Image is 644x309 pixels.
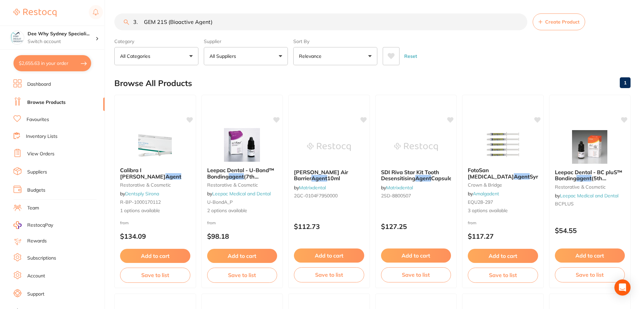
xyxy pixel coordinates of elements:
[294,193,338,199] span: 2GC-0104F7950000
[294,267,364,282] button: Save to list
[473,191,499,197] a: Amalgadent
[27,273,45,279] a: Account
[220,128,264,162] img: Leepac Dental - U-Bond™ Bonding agent (7th Generation) - High Quality Dental Product
[26,133,58,140] a: Inventory Lists
[468,249,538,263] button: Add to cart
[545,19,579,25] span: Create Product
[381,169,451,182] b: SDI Riva Star Kit Tooth Desensitising Agent Capsules
[207,167,274,180] span: Leepac Dental - U-Bond™ Bonding
[133,128,177,162] img: Calibra I Silane Coupling Agent
[120,199,161,205] span: R-BP-1000170112
[114,13,527,30] input: Search Products
[293,47,377,65] button: Relevance
[120,53,153,60] p: All Categories
[555,169,622,182] span: Leepac Dental - BC pluS™ Bonding
[381,248,451,263] button: Add to cart
[555,169,625,182] b: Leepac Dental - BC pluS™ Bonding agent (5th Generation) - High Quality Dental Product
[533,13,585,30] button: Create Product
[207,268,277,282] button: Save to list
[381,169,439,182] span: SDI Riva Star Kit Tooth Desensitising
[468,167,538,180] b: FotoSan Photosensitizer Agent Syringes
[13,55,91,71] button: $2,655.63 in your order
[120,232,190,240] p: $134.09
[13,221,22,229] img: RestocqPay
[28,38,96,45] p: Switch account
[27,222,53,229] span: RestocqPay
[468,191,499,197] span: by
[120,220,129,225] span: from
[120,167,165,180] span: Calibra I [PERSON_NAME]
[207,249,277,263] button: Add to cart
[27,81,51,88] a: Dashboard
[207,191,271,197] span: by
[125,191,159,197] a: Dentsply Sirona
[381,223,451,230] p: $127.25
[381,193,411,199] span: 2SD-8800507
[307,130,351,164] img: GC Gradia Air Barrier Agent 10ml
[120,182,190,188] small: restorative & cosmetic
[468,199,493,205] span: EQU28-297
[294,185,326,191] span: by
[394,130,438,164] img: SDI Riva Star Kit Tooth Desensitising Agent Capsules
[207,220,216,225] span: from
[415,175,431,182] em: Agent
[555,201,574,207] span: BCPLUS
[568,130,612,164] img: Leepac Dental - BC pluS™ Bonding agent (5th Generation) - High Quality Dental Product
[468,232,538,240] p: $117.27
[27,255,56,262] a: Subscriptions
[481,128,525,162] img: FotoSan Photosensitizer Agent Syringes
[13,221,53,229] a: RestocqPay
[576,175,592,182] em: agent
[468,207,538,214] span: 3 options available
[114,38,198,44] label: Category
[10,31,24,44] img: Dee Why Sydney Specialist Periodontics
[120,207,190,214] span: 1 options available
[114,79,192,88] h2: Browse All Products
[27,116,49,123] a: Favourites
[294,169,364,182] b: GC Gradia Air Barrier Agent 10ml
[212,191,271,197] a: Leepac Medical and Dental
[229,173,244,180] em: agent
[468,268,538,282] button: Save to list
[204,47,288,65] button: All Suppliers
[294,169,348,182] span: [PERSON_NAME] Air Barrier
[555,248,625,263] button: Add to cart
[165,173,181,180] em: Agent
[294,248,364,263] button: Add to cart
[114,47,198,65] button: All Categories
[207,167,277,180] b: Leepac Dental - U-Bond™ Bonding agent (7th Generation) - High Quality Dental Product
[210,53,239,60] p: All Suppliers
[431,175,455,182] span: Capsules
[468,220,477,225] span: from
[27,187,45,194] a: Budgets
[120,249,190,263] button: Add to cart
[120,167,190,180] b: Calibra I Silane Coupling Agent
[207,182,277,188] small: restorative & cosmetic
[555,267,625,282] button: Save to list
[386,185,413,191] a: Matrixdental
[468,167,514,180] span: FotoSan [MEDICAL_DATA]
[27,238,47,244] a: Rewards
[555,184,625,190] small: restorative & cosmetic
[614,279,631,296] div: Open Intercom Messenger
[207,207,277,214] span: 2 options available
[13,9,56,17] img: Restocq Logo
[27,291,44,298] a: Support
[28,31,96,37] h4: Dee Why Sydney Specialist Periodontics
[381,267,451,282] button: Save to list
[120,191,159,197] span: by
[381,185,413,191] span: by
[204,38,288,44] label: Supplier
[530,173,552,180] span: Syringes
[293,38,377,44] label: Sort By
[294,223,364,230] p: $112.73
[555,227,625,234] p: $54.55
[299,53,324,60] p: Relevance
[120,268,190,282] button: Save to list
[555,193,618,199] span: by
[207,199,233,205] span: U-BondA_P
[560,193,618,199] a: Leepac Medical and Dental
[27,99,66,106] a: Browse Products
[311,175,327,182] em: Agent
[468,182,538,188] small: crown & bridge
